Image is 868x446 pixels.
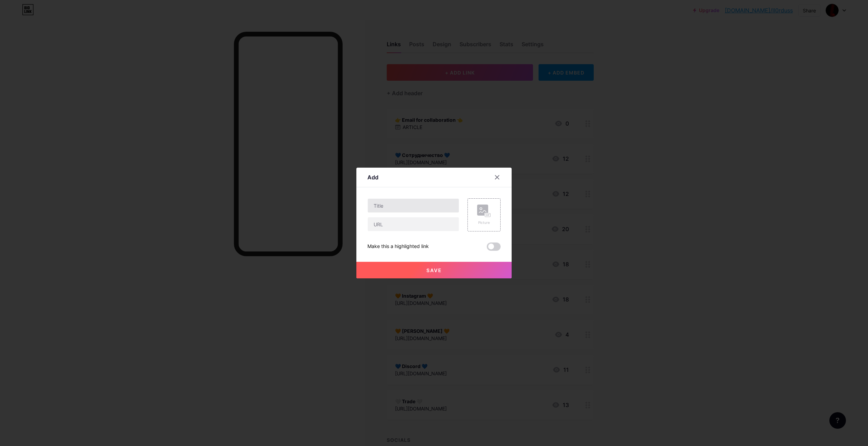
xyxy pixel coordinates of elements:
div: Make this a highlighted link [367,242,429,251]
input: URL [368,217,459,231]
div: Add [367,173,378,181]
button: Save [356,262,512,278]
span: Save [426,267,442,273]
input: Title [368,199,459,212]
div: Picture [477,220,491,225]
